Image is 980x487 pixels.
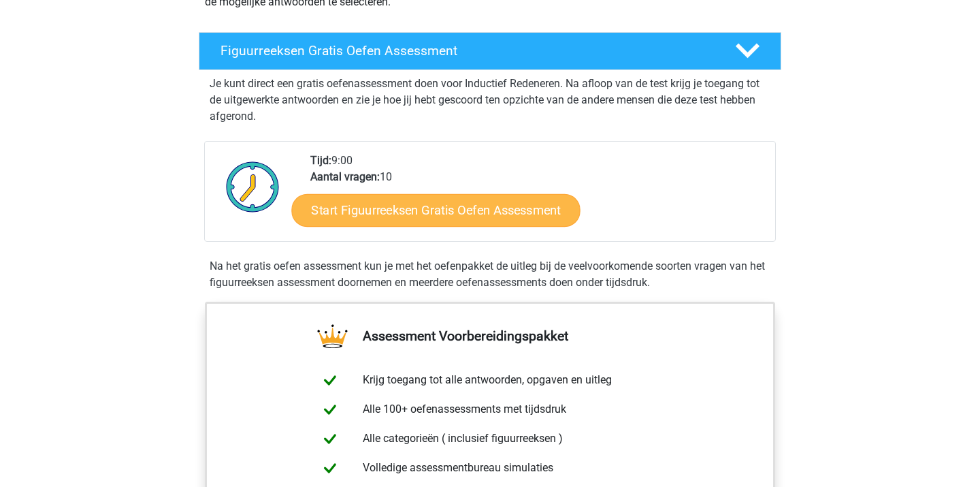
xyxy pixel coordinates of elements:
a: Start Figuurreeksen Gratis Oefen Assessment [292,193,581,226]
img: Klok [218,153,287,221]
h4: Figuurreeksen Gratis Oefen Assessment [220,43,713,59]
b: Tijd: [310,154,331,167]
div: 9:00 10 [300,153,774,241]
b: Aantal vragen: [310,170,380,183]
a: Figuurreeksen Gratis Oefen Assessment [193,32,787,70]
p: Je kunt direct een gratis oefenassessment doen voor Inductief Redeneren. Na afloop van de test kr... [210,76,770,125]
div: Na het gratis oefen assessment kun je met het oefenpakket de uitleg bij de veelvoorkomende soorte... [204,258,776,291]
